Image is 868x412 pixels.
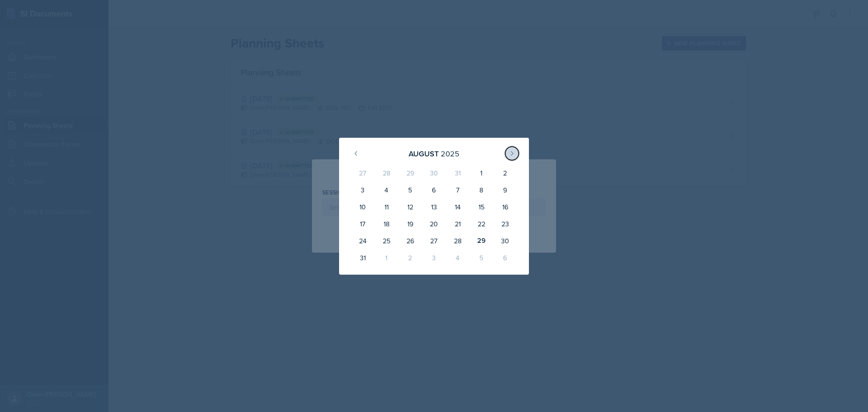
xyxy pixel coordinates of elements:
[470,198,493,215] div: 15
[493,249,517,266] div: 6
[375,181,398,198] div: 4
[470,181,493,198] div: 8
[493,164,517,181] div: 2
[398,232,422,249] div: 26
[375,215,398,232] div: 18
[446,232,470,249] div: 28
[470,249,493,266] div: 5
[493,232,517,249] div: 30
[422,249,446,266] div: 3
[351,198,375,215] div: 10
[422,164,446,181] div: 30
[398,198,422,215] div: 12
[422,198,446,215] div: 13
[351,215,375,232] div: 17
[493,198,517,215] div: 16
[446,249,470,266] div: 4
[398,181,422,198] div: 5
[351,232,375,249] div: 24
[422,232,446,249] div: 27
[446,181,470,198] div: 7
[398,215,422,232] div: 19
[375,249,398,266] div: 1
[470,232,493,249] div: 29
[446,198,470,215] div: 14
[422,215,446,232] div: 20
[409,148,439,159] div: August
[375,198,398,215] div: 11
[441,148,459,159] div: 2025
[446,215,470,232] div: 21
[470,164,493,181] div: 1
[375,164,398,181] div: 28
[351,181,375,198] div: 3
[493,215,517,232] div: 23
[422,181,446,198] div: 6
[375,232,398,249] div: 25
[470,215,493,232] div: 22
[398,249,422,266] div: 2
[351,249,375,266] div: 31
[493,181,517,198] div: 9
[398,164,422,181] div: 29
[446,164,470,181] div: 31
[351,164,375,181] div: 27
